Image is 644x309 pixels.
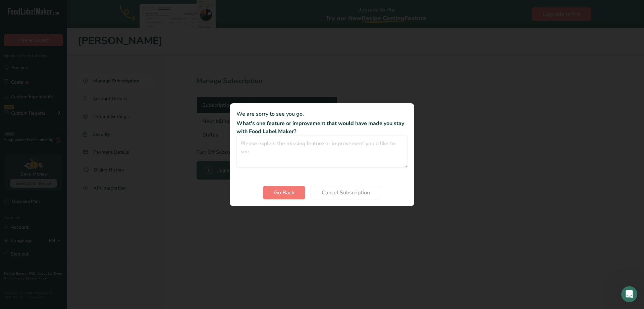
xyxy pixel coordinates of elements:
[236,110,408,118] p: We are sorry to see you go.
[236,119,408,136] p: What's one feature or improvement that would have made you stay with Food Label Maker?
[274,189,294,197] span: Go Back
[263,186,305,199] button: Go Back
[322,189,370,197] span: Cancel Subscription
[311,186,381,199] button: Cancel Subscription
[621,286,637,302] iframe: Intercom live chat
